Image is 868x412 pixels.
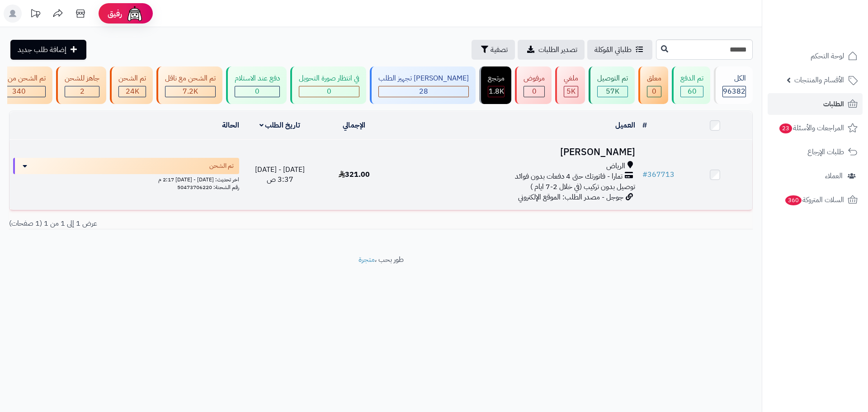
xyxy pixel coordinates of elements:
a: تصدير الطلبات [518,40,585,60]
span: طلباتي المُوكلة [594,44,632,55]
a: الكل96382 [712,66,755,104]
span: السلات المتروكة [784,194,844,206]
div: 0 [235,86,279,97]
span: 60 [688,86,697,97]
a: إضافة طلب جديد [10,40,86,60]
a: دفع عند الاستلام 0 [224,66,288,104]
img: logo-2.png [807,7,859,26]
a: طلبات الإرجاع [768,141,863,163]
span: 0 [532,86,537,97]
div: ملغي [564,73,578,84]
a: تم الشحن 24K [108,66,155,104]
span: 1.8K [489,86,504,97]
button: تصفية [472,40,515,60]
a: تحديثات المنصة [24,5,47,25]
span: تم الشحن [209,161,234,170]
span: إضافة طلب جديد [18,44,66,55]
span: تصدير الطلبات [538,44,577,55]
a: العميل [615,120,635,131]
div: 2 [65,86,99,97]
span: 28 [419,86,428,97]
span: 2 [80,86,85,97]
div: عرض 1 إلى 1 من 1 (1 صفحات) [2,218,381,229]
span: 0 [652,86,656,97]
div: 0 [524,86,544,97]
span: جوجل - مصدر الطلب: الموقع الإلكتروني [518,192,623,203]
div: معلق [647,73,661,84]
div: الكل [722,73,746,84]
span: 0 [327,86,331,97]
a: تم الدفع 60 [670,66,712,104]
span: الأقسام والمنتجات [794,74,844,86]
div: 60 [681,86,703,97]
a: لوحة التحكم [768,45,863,67]
span: 57K [606,86,619,97]
div: تم الشحن [118,73,146,84]
span: 360 [785,195,802,205]
a: العملاء [768,165,863,187]
span: لوحة التحكم [811,50,844,62]
a: تاريخ الطلب [259,120,301,131]
span: 96382 [723,86,745,97]
span: تمارا - فاتورتك حتى 4 دفعات بدون فوائد [515,171,623,182]
a: ملغي 5K [553,66,587,104]
a: مرفوض 0 [513,66,553,104]
div: 0 [299,86,359,97]
div: اخر تحديث: [DATE] - [DATE] 2:17 م [13,174,239,184]
a: السلات المتروكة360 [768,189,863,211]
a: معلق 0 [637,66,670,104]
span: 7.2K [183,86,198,97]
div: 24017 [119,86,146,97]
a: الإجمالي [343,120,365,131]
div: جاهز للشحن [65,73,99,84]
img: ai-face.png [126,5,144,23]
a: جاهز للشحن 2 [54,66,108,104]
div: مرفوض [524,73,545,84]
div: في انتظار صورة التحويل [299,73,359,84]
div: [PERSON_NAME] تجهيز الطلب [378,73,469,84]
div: تم الدفع [680,73,703,84]
a: #367713 [642,169,675,180]
a: المراجعات والأسئلة23 [768,117,863,139]
a: [PERSON_NAME] تجهيز الطلب 28 [368,66,477,104]
span: المراجعات والأسئلة [778,122,844,134]
span: توصيل بدون تركيب (في خلال 2-7 ايام ) [530,181,635,192]
a: # [642,120,647,131]
span: طلبات الإرجاع [807,146,844,158]
span: 23 [779,123,792,133]
span: رفيق [108,8,122,19]
h3: [PERSON_NAME] [395,147,635,157]
div: 28 [379,86,468,97]
span: 24K [126,86,139,97]
a: تم الشحن مع ناقل 7.2K [155,66,224,104]
div: تم التوصيل [597,73,628,84]
span: 340 [12,86,26,97]
span: 0 [255,86,259,97]
span: الرياض [606,161,625,171]
a: طلباتي المُوكلة [587,40,652,60]
span: العملاء [825,170,843,182]
a: متجرة [359,254,375,265]
div: مرتجع [488,73,505,84]
span: تصفية [491,44,508,55]
a: في انتظار صورة التحويل 0 [288,66,368,104]
div: تم الشحن مع ناقل [165,73,216,84]
span: # [642,169,647,180]
div: 57016 [598,86,627,97]
span: 5K [566,86,576,97]
span: رقم الشحنة: 50473706220 [177,183,239,191]
div: دفع عند الاستلام [235,73,280,84]
div: 4997 [564,86,578,97]
a: الطلبات [768,93,863,115]
a: مرتجع 1.8K [477,66,513,104]
span: 321.00 [339,169,370,180]
div: 7222 [165,86,215,97]
span: الطلبات [823,98,844,110]
div: 1840 [488,86,504,97]
div: 0 [647,86,661,97]
a: الحالة [222,120,239,131]
span: [DATE] - [DATE] 3:37 ص [255,164,305,185]
a: تم التوصيل 57K [587,66,637,104]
